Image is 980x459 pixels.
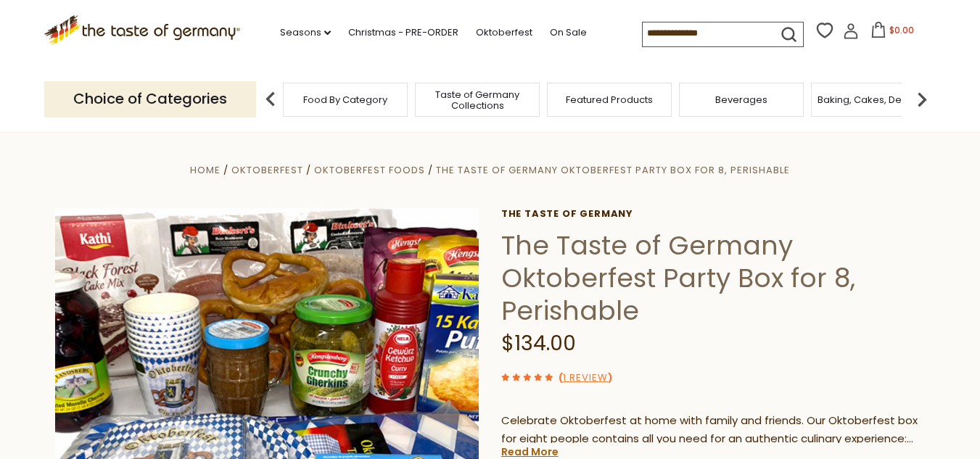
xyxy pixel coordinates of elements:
span: $0.00 [889,24,914,36]
a: On Sale [550,25,587,41]
p: Celebrate Oktoberfest at home with family and friends. Our Oktoberfest box for eight people conta... [501,412,926,448]
a: Home [190,163,221,177]
a: Oktoberfest [476,25,532,41]
a: Baking, Cakes, Desserts [818,94,930,105]
a: Oktoberfest Foods [314,163,425,177]
button: $0.00 [862,22,923,44]
h1: The Taste of Germany Oktoberfest Party Box for 8, Perishable [501,229,926,327]
a: Beverages [715,94,767,105]
a: Read More [501,444,559,459]
a: Featured Products [566,94,653,105]
span: $134.00 [501,329,576,357]
img: next arrow [907,85,936,114]
a: Taste of Germany Collections [419,89,535,111]
img: previous arrow [256,85,285,114]
p: Choice of Categories [44,81,256,117]
a: The Taste of Germany Oktoberfest Party Box for 8, Perishable [436,163,790,177]
a: Christmas - PRE-ORDER [348,25,458,41]
span: ( ) [559,371,612,384]
a: Seasons [280,25,331,41]
a: Food By Category [303,94,387,105]
a: Oktoberfest [231,163,303,177]
a: The Taste of Germany [501,208,926,220]
a: 1 Review [563,371,608,386]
